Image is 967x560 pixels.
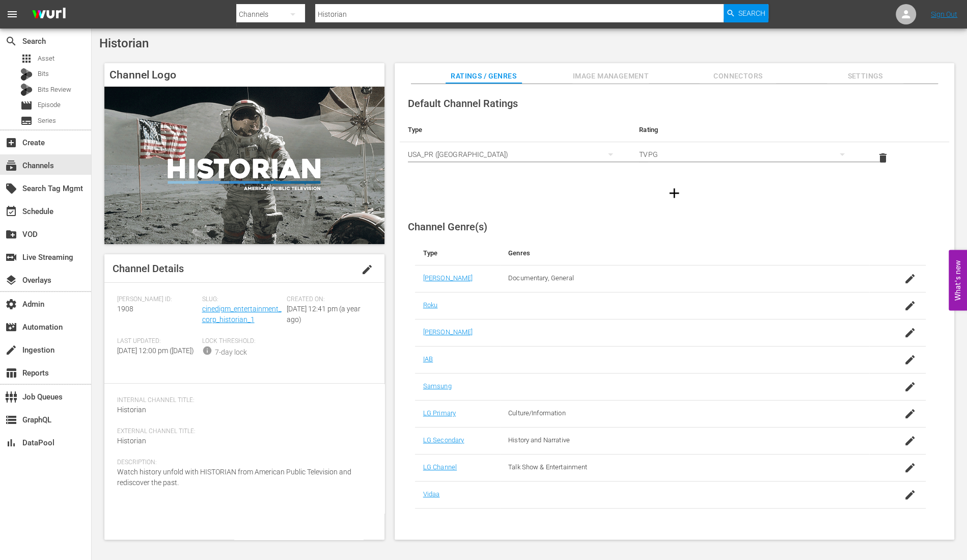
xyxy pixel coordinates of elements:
span: Asset [38,54,54,64]
span: Series [38,116,56,126]
span: Job Queues [5,391,17,403]
a: [PERSON_NAME] [423,328,473,336]
span: Watch history unfold with HISTORIAN from American Public Television and rediscover the past. [117,468,351,487]
span: Slug: [202,296,282,304]
span: Episode [20,99,33,112]
th: Type [415,241,500,265]
span: Internal Channel Title: [117,396,367,405]
div: 7-day lock [215,347,247,358]
span: delete [877,152,889,164]
a: Samsung [423,382,452,390]
a: Roku [423,301,438,309]
button: Search [724,4,768,22]
span: Channels [5,159,17,172]
span: Description: [117,459,367,467]
span: Lock Threshold: [202,337,282,345]
span: Automation [5,321,17,333]
button: delete [871,146,895,170]
a: Sign Out [931,10,957,18]
div: TVPG [639,140,854,169]
span: info [202,345,212,356]
span: [DATE] 12:41 pm (a year ago) [287,305,361,324]
span: Bits Review [38,85,71,95]
span: DataPool [5,437,17,449]
span: Historian [117,406,146,414]
span: Live Streaming [5,251,17,263]
span: [DATE] 12:00 pm ([DATE]) [117,346,194,355]
th: Type [400,118,631,142]
th: Genres [500,241,869,265]
span: Asset [20,52,33,65]
span: Ratings / Genres [446,70,522,83]
div: Bits [20,68,33,81]
span: Connectors [700,70,776,83]
a: cinedigm_entertainment_corp_historian_1 [202,305,282,324]
th: Rating [631,118,862,142]
a: Vidaa [423,490,440,498]
span: External Channel Title: [117,428,367,436]
span: Ingestion [5,344,17,356]
a: [PERSON_NAME] [423,274,473,282]
a: IAB [423,355,433,363]
span: Last Updated: [117,337,197,345]
span: GraphQL [5,414,17,426]
span: Default Channel Ratings [408,97,518,110]
span: Admin [5,298,17,310]
a: LG Primary [423,409,456,417]
button: edit [355,257,379,282]
span: Schedule [5,205,17,218]
span: VOD [5,228,17,241]
div: Bits Review [20,84,33,96]
a: LG Secondary [423,436,464,444]
span: Bits [38,69,49,79]
span: Create [5,137,17,149]
span: Image Management [572,70,649,83]
a: LG Channel [423,463,457,471]
img: Historian [104,87,384,244]
span: Historian [99,36,149,50]
span: Settings [827,70,903,83]
span: Search [738,4,765,22]
button: Open Feedback Widget [949,250,967,310]
img: ans4CAIJ8jUAAAAAAAAAAAAAAAAAAAAAAAAgQb4GAAAAAAAAAAAAAAAAAAAAAAAAJMjXAAAAAAAAAAAAAAAAAAAAAAAAgAT5G... [24,3,73,26]
span: 1908 [117,305,133,313]
span: edit [361,263,373,276]
span: Series [20,115,33,127]
span: Historian [117,437,146,445]
span: [PERSON_NAME] ID: [117,296,197,304]
span: menu [6,8,18,20]
span: Episode [38,100,61,110]
span: Created On: [287,296,367,304]
span: Search [5,35,17,47]
h4: Channel Logo [104,63,384,87]
span: Overlays [5,274,17,286]
table: simple table [400,118,949,174]
div: USA_PR ([GEOGRAPHIC_DATA]) [408,140,623,169]
span: Channel Details [113,262,184,275]
span: Reports [5,367,17,379]
span: Search Tag Mgmt [5,182,17,195]
span: Channel Genre(s) [408,221,487,233]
